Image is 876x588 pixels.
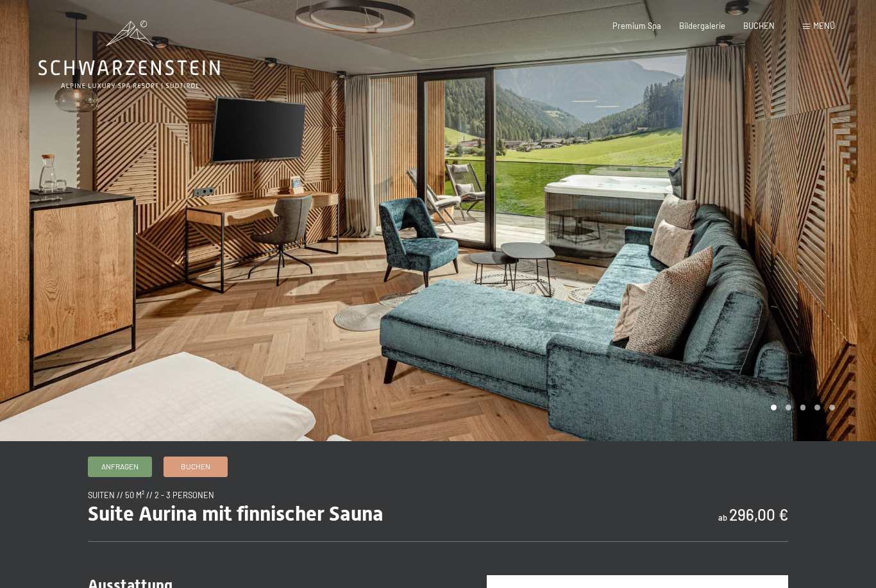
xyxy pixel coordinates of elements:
[612,21,661,31] a: Premium Spa
[88,457,151,476] a: Anfragen
[88,490,214,500] span: Suiten // 50 m² // 2 - 3 Personen
[101,461,139,472] span: Anfragen
[181,461,210,472] span: Buchen
[88,501,383,526] span: Suite Aurina mit finnischer Sauna
[813,21,835,31] span: Menü
[718,512,727,523] span: ab
[743,21,775,31] a: BUCHEN
[679,21,725,31] a: Bildergalerie
[164,457,227,476] a: Buchen
[729,505,788,524] b: 296,00 €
